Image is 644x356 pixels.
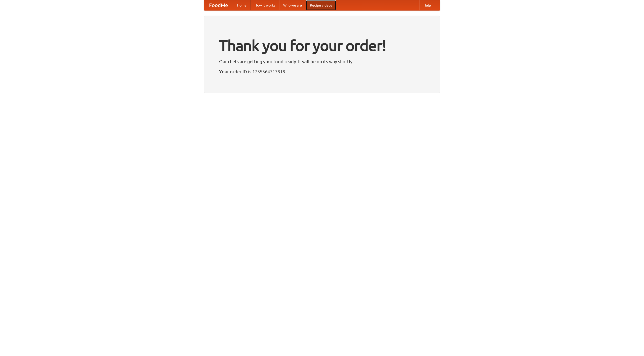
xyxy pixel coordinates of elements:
a: Home [233,0,251,10]
a: Recipe videos [306,0,336,10]
h1: Thank you for your order! [219,33,425,58]
a: Help [419,0,435,10]
a: How it works [251,0,279,10]
p: Our chefs are getting your food ready. It will be on its way shortly. [219,58,425,65]
a: Who we are [279,0,306,10]
p: Your order ID is 1755364717818. [219,68,425,75]
a: FoodMe [204,0,233,10]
